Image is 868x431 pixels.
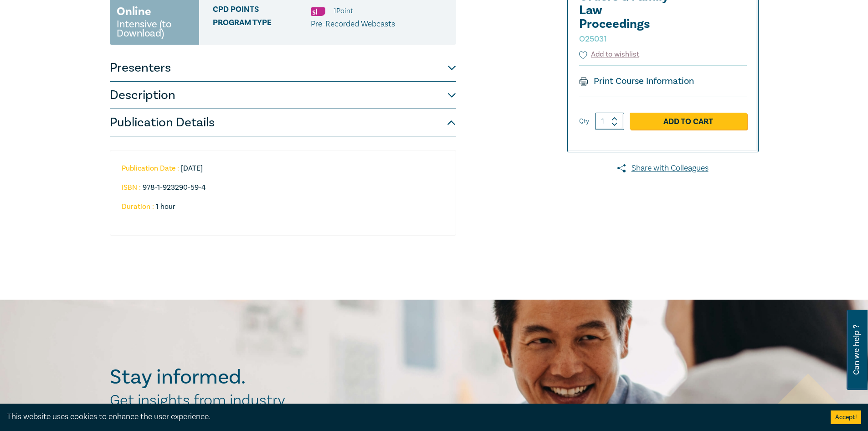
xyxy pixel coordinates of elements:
button: Presenters [110,54,456,82]
small: O25031 [579,34,607,44]
a: Share with Colleagues [567,162,759,174]
a: Add to Cart [630,113,747,130]
img: Substantive Law [311,7,325,16]
li: 1 Point [334,5,353,17]
span: CPD Points [213,5,311,17]
label: Qty [579,116,589,126]
li: 978-1-923290-59-4 [122,183,433,192]
span: Can we help ? [852,315,861,384]
button: Publication Details [110,109,456,136]
p: Pre-Recorded Webcasts [311,18,395,30]
strong: ISBN : [122,183,141,192]
li: 1 hour [122,203,441,211]
strong: Duration : [122,202,154,211]
h3: Online [117,3,151,20]
strong: Publication Date : [122,164,179,173]
div: This website uses cookies to enhance the user experience. [7,411,817,423]
button: Accept cookies [831,410,861,424]
li: [DATE] [122,164,433,172]
button: Add to wishlist [579,49,640,60]
a: Print Course Information [579,75,694,87]
button: Description [110,82,456,109]
h2: Stay informed. [110,365,325,389]
span: Program type [213,18,311,30]
input: 1 [595,113,624,130]
small: Intensive (to Download) [117,20,192,38]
